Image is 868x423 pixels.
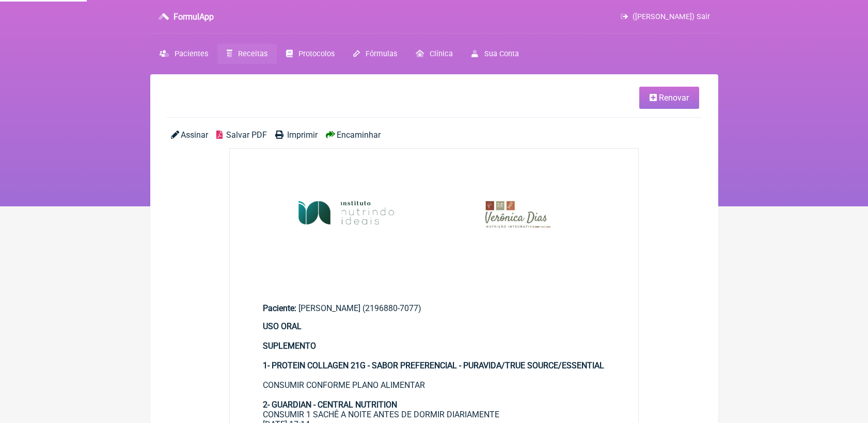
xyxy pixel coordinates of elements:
[337,130,381,140] span: Encaminhar
[633,12,710,21] span: ([PERSON_NAME]) Sair
[263,400,397,410] strong: 2- GUARDIAN - CENTRAL NUTRITION
[462,44,528,64] a: Sua Conta
[173,12,214,22] h3: FormulApp
[484,50,519,58] span: Sua Conta
[230,149,639,285] img: rSewsjIQ7AAAAAAAMhDsAAAAAAAyEOwAAAAAADIQ7AAAAAAAMhDsAAAAAAAyEOwAAAAAADIQ7AAAAAAAMhDsAAAAAAAyEOwAA...
[287,130,318,140] span: Imprimir
[366,50,397,58] span: Fórmulas
[175,50,208,58] span: Pacientes
[217,44,277,64] a: Receitas
[430,50,453,58] span: Clínica
[298,50,335,58] span: Protocolos
[181,130,208,140] span: Assinar
[406,44,462,64] a: Clínica
[263,321,606,419] div: CONSUMIR CONFORME PLANO ALIMENTAR CONSUMIR 1 SACHÊ A NOITE ANTES DE DORMIR DIARIAMENTE
[263,303,606,313] div: [PERSON_NAME] (2196880-7077)
[527,361,604,370] strong: SOURCE/ESSENTIAL
[326,130,381,140] a: Encaminhar
[263,321,525,370] strong: USO ORAL SUPLEMENTO 1- PROTEIN COLLAGEN 21G - SABOR PREFERENCIAL - PURAVIDA/TRUE
[150,44,217,64] a: Pacientes
[639,87,699,109] a: Renovar
[216,130,267,140] a: Salvar PDF
[275,130,318,140] a: Imprimir
[238,50,267,58] span: Receitas
[171,130,208,140] a: Assinar
[263,303,296,313] span: Paciente:
[277,44,344,64] a: Protocolos
[344,44,406,64] a: Fórmulas
[659,93,689,103] span: Renovar
[226,130,267,140] span: Salvar PDF
[621,12,709,21] a: ([PERSON_NAME]) Sair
